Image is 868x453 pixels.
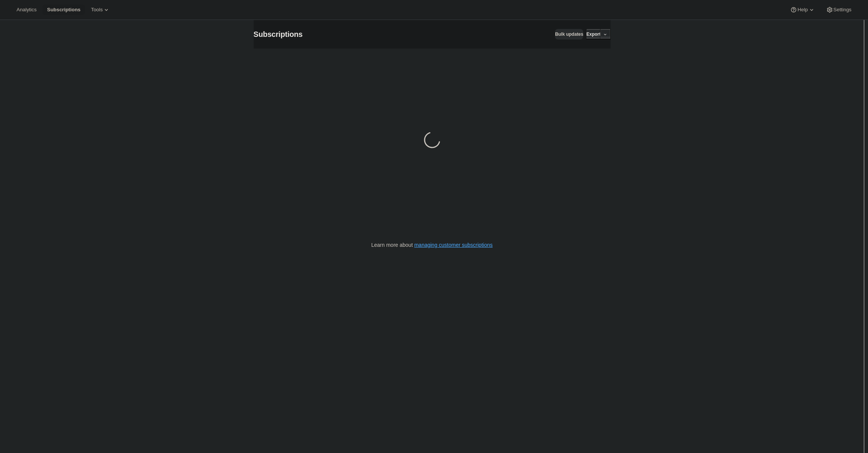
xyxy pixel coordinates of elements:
[254,30,303,38] span: Subscriptions
[833,7,851,13] span: Settings
[797,7,808,13] span: Help
[12,5,41,15] button: Analytics
[785,5,820,15] button: Help
[47,7,80,13] span: Subscriptions
[555,31,583,37] span: Bulk updates
[414,242,493,248] a: managing customer subscriptions
[586,29,600,40] button: Export
[42,5,85,15] button: Subscriptions
[821,5,856,15] button: Settings
[371,241,493,249] p: Learn more about
[86,5,115,15] button: Tools
[17,7,36,13] span: Analytics
[586,31,600,37] span: Export
[91,7,103,13] span: Tools
[555,29,583,40] button: Bulk updates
